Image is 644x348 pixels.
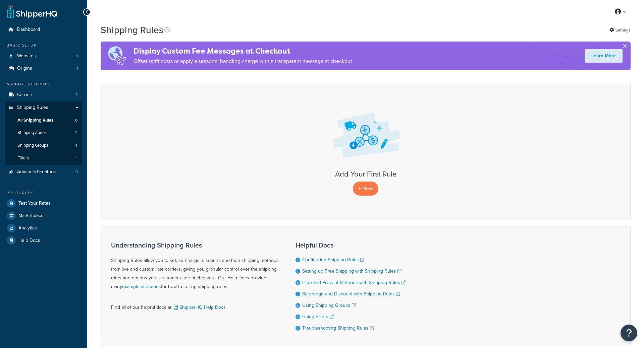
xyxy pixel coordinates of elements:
span: All Shipping Rules [17,118,53,123]
a: Marketplace [5,210,82,222]
a: All Shipping Rules 0 [5,114,82,127]
li: Shipping Zones [5,127,82,139]
span: Filters [17,155,29,161]
span: Shipping Rules [17,105,48,111]
a: Learn More [585,49,623,63]
span: 1 [76,155,77,161]
div: Resources [5,190,82,196]
li: Shipping Rules [5,101,82,165]
span: 0 [75,169,78,175]
span: Shipping Groups [17,143,48,148]
li: All Shipping Rules [5,114,82,127]
li: Filters [5,152,82,164]
a: Surcharge and Discount with Shipping Rules [302,290,400,297]
span: 1 [76,53,78,59]
p: + New [353,182,378,195]
span: Dashboard [17,27,40,32]
a: Test Your Rates [5,197,82,209]
a: Shipping Zones 2 [5,127,82,139]
img: duties-banner-06bc72dcb5fe05cb3f9472aba00be2ae8eb53ab6f0d8bb03d382ba314ac3c341.png [101,42,133,70]
a: Using Shipping Groups [302,302,356,309]
h1: Shipping Rules [101,23,163,37]
a: Shipping Groups 4 [5,139,82,152]
div: Shipping Rules allow you to set, surcharge, discount, and hide shipping methods from live and cus... [111,241,279,291]
span: 0 [75,118,77,123]
span: Shipping Zones [17,130,47,136]
h4: Display Custom Fee Messages at Checkout [133,46,354,57]
a: Origins 1 [5,62,82,75]
li: Shipping Groups [5,139,82,152]
li: Origins [5,62,82,75]
a: Analytics [5,222,82,234]
span: Marketplace [18,213,44,219]
span: Analytics [18,225,37,231]
a: Troubleshooting Shipping Rules [302,325,374,332]
span: 1 [76,66,78,71]
span: Advanced Features [17,169,58,175]
span: Test Your Rates [18,201,51,206]
a: example scenarios [122,283,161,290]
a: Setting up Free Shipping with Shipping Rules [302,268,401,275]
a: Dashboard [5,23,82,36]
li: Websites [5,50,82,62]
span: Help Docs [18,238,40,243]
button: Open Resource Center [621,325,637,341]
a: Hide and Prevent Methods with Shipping Rules [302,279,406,286]
span: Origins [17,66,32,71]
a: Websites 1 [5,50,82,62]
a: Help Docs [5,234,82,247]
span: 2 [75,130,77,136]
div: Basic Setup [5,43,82,48]
p: Offset tariff costs or apply a seasonal handling charge with a transparent message at checkout. [133,57,354,66]
a: Carriers 2 [5,89,82,101]
a: Filters 1 [5,152,82,164]
a: ShipperHQ Home [7,5,57,18]
span: 2 [75,92,78,98]
span: Carriers [17,92,34,98]
h3: Add Your First Rule [108,170,624,178]
span: 4 [75,143,77,148]
li: Advanced Features [5,166,82,178]
a: Configuring Shipping Rules [302,256,364,263]
a: Advanced Features 0 [5,166,82,178]
h3: Understanding Shipping Rules [111,241,279,249]
a: Using Filters [302,313,334,320]
a: ShipperHQ Help Docs [172,304,226,311]
a: Settings [609,25,631,35]
li: Carriers [5,89,82,101]
div: Find all of our helpful docs at: [111,298,279,312]
span: Websites [17,53,36,59]
div: Manage Shipping [5,81,82,87]
h3: Helpful Docs [296,241,406,249]
a: Shipping Rules [5,101,82,114]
